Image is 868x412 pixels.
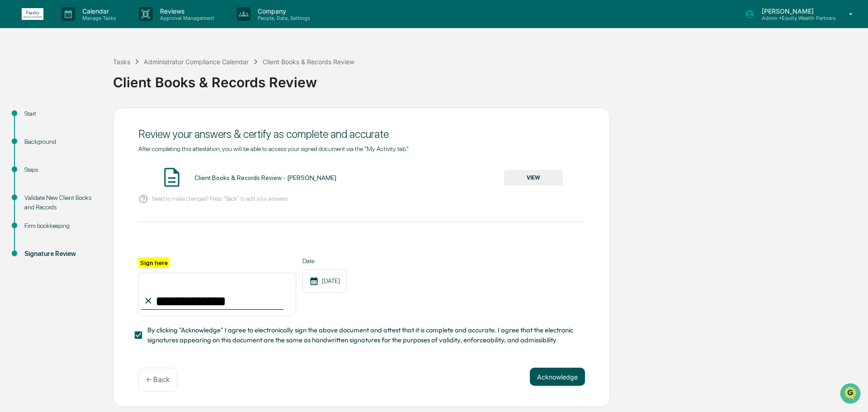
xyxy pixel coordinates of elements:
[62,110,116,127] a: 🗄️Attestations
[152,195,288,202] p: Need to make changes? Press "Back" to edit your answers
[250,7,315,15] p: Company
[24,193,99,212] div: Validate New Client Books and Records
[113,67,863,90] div: Client Books & Records Review
[75,114,112,123] span: Attestations
[153,7,219,15] p: Reviews
[194,174,336,181] div: Client Books & Records Review - [PERSON_NAME]
[250,15,315,21] p: People, Data, Settings
[160,166,183,189] img: Document Icon
[755,7,836,15] p: [PERSON_NAME]
[154,72,165,83] button: Start new chat
[24,221,99,231] div: Firm bookkeeping
[9,115,16,122] div: 🖐️
[113,58,130,66] div: Tasks
[839,382,863,407] iframe: Open customer support
[138,128,585,141] div: Review your answers & certify as complete and accurate
[530,368,585,386] button: Acknowledge
[504,170,563,185] button: VIEW
[153,15,219,21] p: Approval Management
[5,128,61,144] a: 🔎Data Lookup
[302,257,347,265] label: Date
[263,58,354,66] div: Client Books & Records Review
[90,153,109,160] span: Pylon
[9,132,16,139] div: 🔎
[144,58,249,66] div: Administrator Compliance Calendar
[22,8,43,20] img: logo
[24,137,99,147] div: Background
[302,270,347,293] div: [DATE]
[31,69,148,78] div: Start new chat
[24,109,99,118] div: Start
[75,7,121,15] p: Calendar
[138,145,409,152] span: After completing this attestation, you will be able to access your signed document via the "My Ac...
[18,114,58,123] span: Preclearance
[146,375,170,384] p: ← Back
[24,41,149,51] input: Clear
[755,15,836,21] p: Admin • Equity Wealth Partners
[138,257,169,268] label: Sign here
[75,15,121,21] p: Manage Tasks
[5,110,62,127] a: 🖐️Preclearance
[66,115,73,122] div: 🗄️
[31,78,114,85] div: We're available if you need us!
[24,249,99,259] div: Signature Review
[18,131,57,140] span: Data Lookup
[9,69,25,85] img: 1746055101610-c473b297-6a78-478c-a979-82029cc54cd1
[9,19,165,33] p: How can we help?
[147,325,578,346] span: By clicking "Acknowledge" I agree to electronically sign the above document and attest that it is...
[64,153,109,160] a: Powered byPylon
[24,165,99,175] div: Steps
